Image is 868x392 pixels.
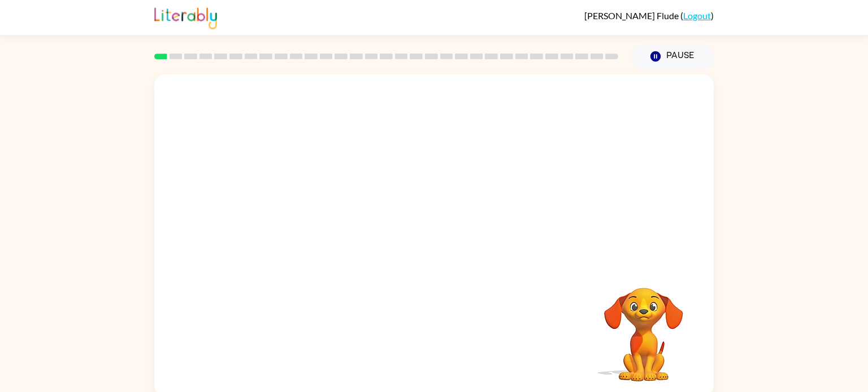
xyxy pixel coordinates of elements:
[632,43,714,69] button: Pause
[154,5,217,29] img: Literably
[584,10,714,21] div: ( )
[587,270,700,383] video: Your browser must support playing .mp4 files to use Literably. Please try using another browser.
[584,10,680,21] span: [PERSON_NAME] Flude
[683,10,711,21] a: Logout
